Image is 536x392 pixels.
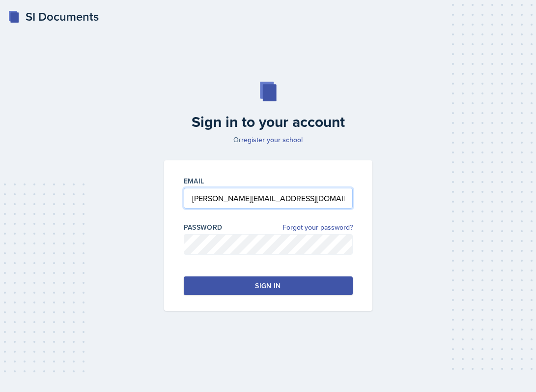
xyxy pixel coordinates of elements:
button: Sign in [184,276,353,295]
p: Or [158,135,378,145]
input: Email [184,188,353,209]
label: Password [184,222,223,232]
a: register your school [241,135,303,145]
label: Email [184,176,204,186]
h2: Sign in to your account [158,113,378,131]
a: Forgot your password? [282,222,353,233]
div: Sign in [255,281,281,291]
a: SI Documents [8,8,99,26]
